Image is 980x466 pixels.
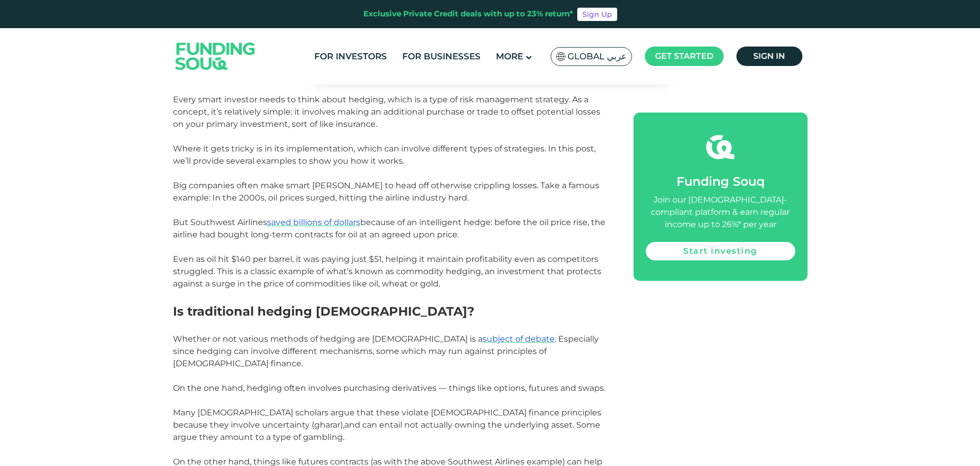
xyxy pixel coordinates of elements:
[400,48,483,65] a: For Businesses
[173,304,474,319] span: Is traditional hedging [DEMOGRAPHIC_DATA]?
[173,144,596,166] span: Where it gets tricky is in its implementation, which can involve different types of strategies. I...
[483,334,555,344] a: subject of debate
[753,51,785,61] span: Sign in
[568,51,626,62] span: Global عربي
[165,31,266,82] img: Logo
[173,254,601,289] span: Even as oil hit $140 per barrel, it was paying just $51, helping it maintain profitability even a...
[173,383,605,393] span: On the one hand, hedging often involves purchasing derivatives — things like options, futures and...
[655,51,713,61] span: Get started
[173,217,605,239] span: But Southwest Airlines because of an intelligent hedge: before the oil price rise, the airline ha...
[173,408,601,442] span: Many [DEMOGRAPHIC_DATA] scholars argue that these violate [DEMOGRAPHIC_DATA] finance principles b...
[173,95,600,129] span: Every smart investor needs to think about hedging, which is a type of risk management strategy. A...
[173,334,599,368] span: Whether or not various methods of hedging are [DEMOGRAPHIC_DATA] is a . Especially since hedging ...
[706,133,734,161] img: fsicon
[312,48,389,65] a: For Investors
[363,8,573,20] div: Exclusive Private Credit deals with up to 23% return*
[736,47,802,66] a: Sign in
[496,51,523,61] span: More
[677,174,765,189] span: Funding Souq
[267,217,360,227] a: saved billions of dollars
[173,181,599,203] span: Big companies often make smart [PERSON_NAME] to head off otherwise crippling losses. Take a famou...
[556,52,565,61] img: SA Flag
[577,8,617,21] a: Sign Up
[646,194,795,231] div: Join our [DEMOGRAPHIC_DATA]-compliant platform & earn regular income up to 26%* per year
[646,242,795,260] a: Start investing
